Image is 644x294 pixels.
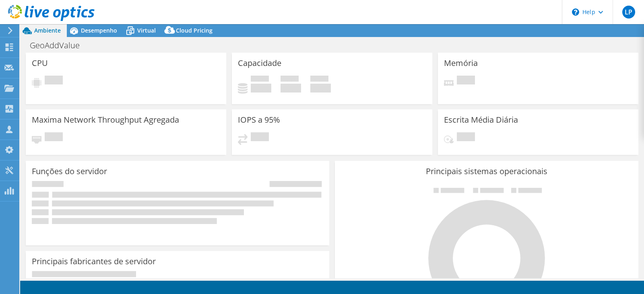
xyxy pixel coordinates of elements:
span: Desempenho [81,27,117,34]
h3: Memória [444,59,478,68]
span: Pendente [251,132,269,143]
h4: 0 GiB [251,84,271,93]
span: Total [310,76,328,84]
h3: Escrita Média Diária [444,115,518,124]
span: Usado [251,76,269,84]
svg: \n [572,8,579,16]
span: Pendente [45,132,63,143]
h3: CPU [32,59,48,68]
span: Ambiente [34,27,61,34]
span: Cloud Pricing [176,27,213,34]
h3: Principais fabricantes de servidor [32,257,156,266]
span: Pendente [457,132,475,143]
h3: Maxima Network Throughput Agregada [32,115,179,124]
h3: Principais sistemas operacionais [341,167,632,176]
h3: Capacidade [238,59,281,68]
span: LP [622,6,635,19]
span: Pendente [457,76,475,86]
span: Pendente [45,76,63,86]
h1: GeoAddValue [26,41,92,50]
h4: 0 GiB [281,84,301,93]
span: Disponível [281,76,299,84]
span: Virtual [137,27,156,34]
h3: IOPS a 95% [238,115,280,124]
h3: Funções do servidor [32,167,107,176]
h4: 0 GiB [310,84,331,93]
